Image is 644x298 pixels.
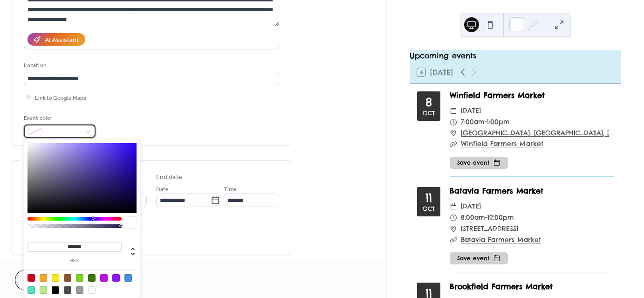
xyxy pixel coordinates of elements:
[40,274,47,282] div: #F5A623
[450,105,457,117] div: ​
[485,117,487,128] span: -
[52,274,59,282] div: #F8E71C
[487,117,510,128] span: 1:00pm
[88,274,96,282] div: #417505
[461,212,485,223] span: 8:00am
[450,235,457,246] div: ​
[450,139,457,150] div: ​
[27,258,122,263] label: hex
[410,50,621,61] div: Upcoming events
[88,286,96,294] div: #FFFFFF
[425,192,432,204] div: 11
[450,128,457,139] div: ​
[450,117,457,128] div: ​
[450,90,545,100] a: Winfield Farmers Market
[461,201,481,212] span: [DATE]
[52,286,59,294] div: #000000
[27,33,85,46] button: AI Assistant
[35,93,86,103] span: Link to Google Maps
[450,282,553,291] a: Brookfield Farmers Market
[64,286,71,294] div: #4A4A4A
[76,286,83,294] div: #9B9B9B
[224,185,237,194] span: Time
[461,128,614,139] a: [GEOGRAPHIC_DATA]. [GEOGRAPHIC_DATA], [GEOGRAPHIC_DATA]
[450,252,508,264] button: Save event
[24,61,277,70] div: Location
[156,185,169,194] span: Date
[40,286,47,294] div: #B8E986
[156,173,182,182] div: End date
[124,274,132,282] div: #4A90E2
[423,110,435,116] div: Oct
[100,274,108,282] div: #BD10E0
[450,212,457,223] div: ​
[423,206,435,212] div: Oct
[461,139,543,148] a: Winfield Farmers Market
[15,270,72,291] button: Cancel
[450,186,543,195] a: Batavia Farmers Market
[461,236,541,244] a: Batavia Farmers Market
[461,117,485,128] span: 7:00am
[487,212,514,223] span: 12:00pm
[461,223,518,235] span: [STREET_ADDRESS]
[76,274,83,282] div: #7ED321
[461,105,481,117] span: [DATE]
[450,201,457,212] div: ​
[425,97,432,108] div: 8
[27,274,35,282] div: #D0021B
[450,157,508,169] button: Save event
[27,286,35,294] div: #50E3C2
[64,274,71,282] div: #8B572A
[45,35,79,45] div: AI Assistant
[24,113,94,123] div: Event color
[450,223,457,235] div: ​
[112,274,120,282] div: #9013FE
[485,212,487,223] span: -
